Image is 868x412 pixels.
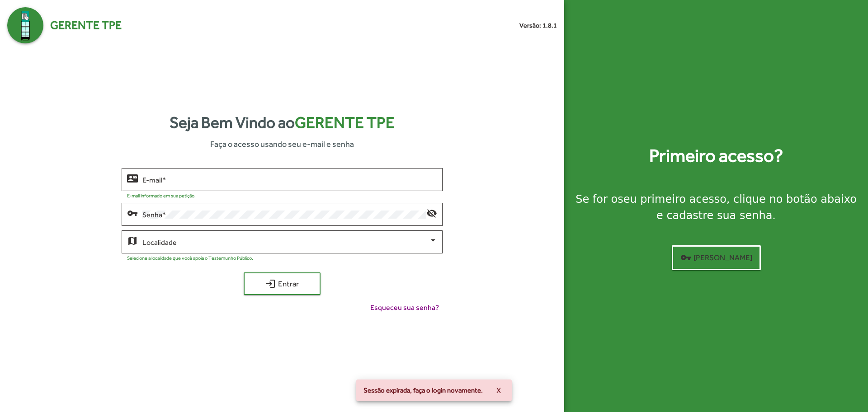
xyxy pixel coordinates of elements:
button: [PERSON_NAME] [672,245,761,270]
span: Gerente TPE [295,113,395,131]
mat-icon: visibility_off [426,207,437,218]
span: Esqueceu sua senha? [370,302,439,313]
mat-hint: Selecione a localidade que você apoia o Testemunho Público. [127,255,253,261]
strong: seu primeiro acesso [618,193,726,206]
span: Faça o acesso usando seu e-mail e senha [210,138,354,150]
mat-icon: map [127,235,138,246]
span: Gerente TPE [50,17,122,34]
img: Logo Gerente [7,7,43,43]
button: Entrar [244,272,321,295]
small: Versão: 1.8.1 [519,21,557,30]
mat-hint: E-mail informado em sua petição. [127,193,196,198]
mat-icon: vpn_key [127,207,138,218]
div: Se for o , clique no botão abaixo e cadastre sua senha. [575,191,857,224]
strong: Seja Bem Vindo ao [170,111,395,135]
button: X [489,382,508,398]
span: Entrar [252,276,312,292]
span: [PERSON_NAME] [680,249,752,266]
span: Sessão expirada, faça o login novamente. [363,386,483,395]
mat-icon: vpn_key [680,252,691,263]
mat-icon: login [265,278,276,289]
strong: Primeiro acesso? [649,142,783,169]
span: X [496,382,501,398]
mat-icon: contact_mail [127,173,138,183]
